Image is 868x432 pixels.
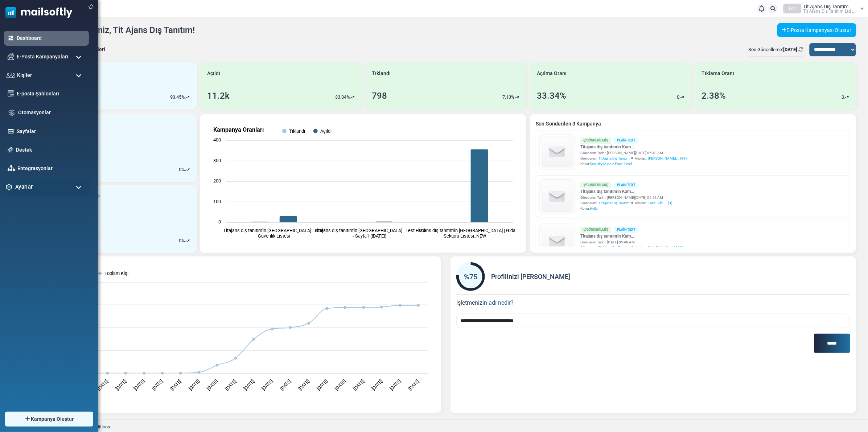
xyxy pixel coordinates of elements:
text: [DATE] [334,378,347,391]
p: 7.13% [502,94,515,101]
div: Profilinizi [PERSON_NAME] [456,262,850,291]
text: [DATE] [243,378,256,391]
img: settings-icon.svg [6,184,13,190]
text: [DATE] [151,378,164,391]
img: workflow.svg [8,108,16,117]
text: [DATE] [206,378,219,391]
div: Konu: [580,206,672,211]
img: landing_pages.svg [8,128,14,135]
a: Gıda Sektörü... (1359) [648,245,683,250]
b: [DATE] [783,47,797,52]
a: Dashboard [17,34,85,42]
svg: Kampanya Oranları [206,120,520,247]
text: 300 [213,158,221,163]
div: % [179,237,190,244]
a: Son Gönderilen 3 Kampanya [536,120,850,128]
img: contacts-icon.svg [7,73,15,78]
div: Gönderilmiş [580,227,611,233]
div: Gönderim Tarihi: [PERSON_NAME][DATE] 05:11 AM [580,195,672,200]
div: Gönderen: Alıcılar:: [580,245,683,250]
svg: Toplam Kişi [41,262,435,407]
p: 0 [179,166,181,173]
a: Otomasyonlar [18,109,85,116]
text: 400 [213,137,221,143]
div: Gönderen: Alıcılar:: [580,156,687,161]
text: [DATE] [169,378,182,391]
div: %75 [456,271,485,282]
a: E-Posta Kampanyası Oluştur [777,23,856,37]
text: [DATE] [279,378,292,391]
div: TAD [783,4,802,13]
span: Tit Ajans Dış Tanıtım [803,4,849,9]
text: [DATE] [188,378,201,391]
text: [DATE] [224,378,237,391]
text: 0 [218,219,221,225]
text: [DATE] [352,378,365,391]
a: TAD Tit Ajans Dış Tanıtım Ti̇t Ajans Diş Tanitim Ltd ... [783,4,864,13]
text: Titajans dış tanıtım'in [GEOGRAPHIC_DATA] | Siber Güvenlik Listesi [223,228,326,239]
h4: Tekrar hoş geldiniz, Tit Ajans Dış Tanıtım! [35,25,195,36]
span: Ayarlar [15,183,33,191]
a: Titajans dış tanıtım'in Kam... [580,233,683,239]
text: [DATE] [114,378,127,391]
span: TitAjans Dış Tanıtım [598,245,630,250]
div: 33.34% [537,89,566,102]
div: 798 [372,89,387,102]
div: Gönderim Tarihi: [DATE] 05:48 AM [580,239,683,245]
div: 2.38% [702,89,726,102]
div: Gönderen: Alıcılar:: [580,200,672,206]
span: Tıklandı [372,70,391,77]
text: Toplam Kişi [104,271,128,276]
a: Yeni Kişiler 59616 0% [35,114,197,182]
a: Entegrasyonlar [17,165,85,172]
text: [DATE] [316,378,329,391]
div: Gönderilmiş [580,182,611,188]
p: 33.34% [335,94,350,101]
text: 200 [213,178,221,184]
label: İşletmenizin adı nedir? [456,295,514,307]
text: [DATE] [407,378,420,391]
text: [DATE] [133,378,146,391]
div: 11.2k [207,89,230,102]
div: Konu: [580,161,687,166]
div: Gönderim Tarihi: [PERSON_NAME][DATE] 05:48 AM [580,150,687,156]
a: [PERSON_NAME]... (94) [648,156,687,161]
span: E-Posta Kampanyaları [17,53,68,61]
text: Titajans dış tanıtım'in [GEOGRAPHIC_DATA] | Gıda Sektörü Listesi_NEW [415,228,516,239]
a: Test Ekibi ... (3) [648,200,672,206]
p: 93.45% [170,94,185,101]
text: [DATE] [371,378,384,391]
div: % [179,166,190,173]
a: Titajans dış tanıtım'in Kam... [580,188,672,195]
span: TitAjans Dış Tanıtım [598,156,630,161]
a: Destek [16,146,85,154]
a: Titajans dış tanıtım'in Kam... [580,144,687,150]
span: Security Middle East - Lead... [590,162,635,166]
span: Ti̇t Ajans Diş Tanitim Ltd ... [803,9,856,13]
div: Plain Text [614,137,638,144]
text: Titajans dış tanıtım'in [GEOGRAPHIC_DATA] | Test Ekibi - Sayfa1 ([DATE]) [314,228,425,239]
text: Tıklandı [289,128,305,134]
div: Gönderilmiş [580,137,611,144]
div: Son Güncelleme: [745,43,806,57]
p: 0 [179,237,181,244]
span: Kişiler [17,71,32,79]
span: Kampanya Oluştur [31,415,74,423]
div: Plain Text [614,182,638,188]
a: Refresh Stats [798,47,803,52]
span: Tıklama Oranı [702,70,735,77]
a: Sayfalar [17,128,85,135]
a: E-posta Şablonları [17,90,85,98]
img: email-templates-icon.svg [8,90,14,97]
p: 0 [842,94,844,101]
text: [DATE] [261,378,274,391]
text: Açıldı [320,128,332,134]
span: Açılma Oranı [537,70,567,77]
p: 0 [677,94,680,101]
text: [DATE] [96,378,109,391]
span: Açıldı [207,70,220,77]
span: TitAjans Dış Tanıtım [598,200,630,206]
img: dashboard-icon-active.svg [8,35,14,41]
text: [DATE] [297,378,310,391]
